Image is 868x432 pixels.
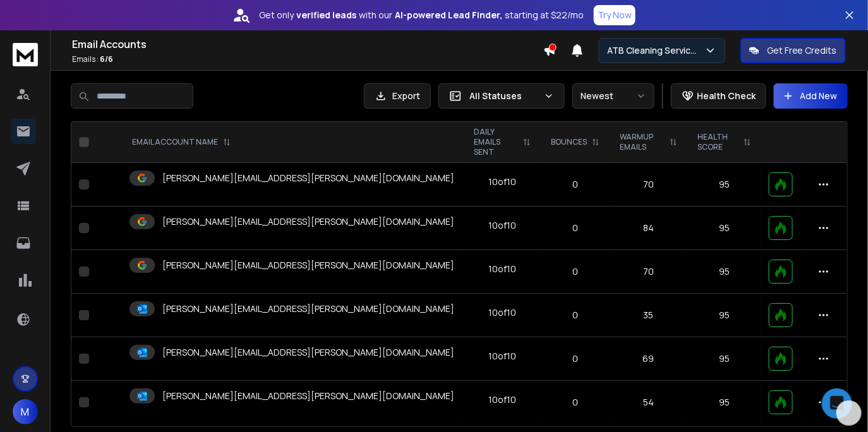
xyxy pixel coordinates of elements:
p: Get Free Credits [767,44,837,57]
button: Export [364,83,431,109]
div: Domain: [URL] [33,33,90,43]
div: 10 of 10 [488,263,516,275]
p: [PERSON_NAME][EMAIL_ADDRESS][PERSON_NAME][DOMAIN_NAME] [162,390,454,402]
p: 0 [548,178,602,191]
td: 95 [687,294,761,337]
button: Try Now [594,5,636,25]
button: M [13,399,38,424]
p: ATB Cleaning Services [607,44,704,57]
td: 70 [610,250,687,294]
p: 0 [548,222,602,234]
strong: AI-powered Lead Finder, [395,9,502,21]
td: 95 [687,337,761,381]
img: tab_keywords_by_traffic_grey.svg [126,73,136,83]
td: 95 [687,163,761,207]
p: 0 [548,352,602,365]
p: 0 [548,396,602,409]
p: All Statuses [469,90,539,102]
h1: Email Accounts [72,37,543,52]
img: website_grey.svg [20,33,30,43]
strong: verified leads [296,9,356,21]
p: [PERSON_NAME][EMAIL_ADDRESS][PERSON_NAME][DOMAIN_NAME] [162,172,454,184]
p: 0 [548,265,602,278]
div: 10 of 10 [488,306,516,319]
div: Keywords by Traffic [140,75,213,83]
p: Get only with our starting at $22/mo [259,9,584,21]
button: Health Check [671,83,766,109]
td: 35 [610,294,687,337]
button: Add New [774,83,848,109]
td: 70 [610,163,687,207]
p: BOUNCES [551,137,587,147]
td: 95 [687,207,761,250]
td: 54 [610,381,687,424]
div: Open Intercom Messenger [822,388,852,419]
div: Domain Overview [48,75,113,83]
p: WARMUP EMAILS [620,132,665,152]
span: 6 / 6 [100,54,113,64]
p: Health Check [697,90,756,102]
p: HEALTH SCORE [697,132,738,152]
td: 69 [610,337,687,381]
img: tab_domain_overview_orange.svg [34,73,44,83]
p: [PERSON_NAME][EMAIL_ADDRESS][PERSON_NAME][DOMAIN_NAME] [162,259,454,272]
img: logo [13,43,38,66]
div: 10 of 10 [488,219,516,232]
td: 95 [687,250,761,294]
div: v 4.0.25 [35,20,62,30]
td: 95 [687,381,761,424]
div: 10 of 10 [488,393,516,406]
p: [PERSON_NAME][EMAIL_ADDRESS][PERSON_NAME][DOMAIN_NAME] [162,303,454,315]
p: DAILY EMAILS SENT [474,127,518,157]
div: EMAIL ACCOUNT NAME [132,137,231,147]
td: 84 [610,207,687,250]
p: Emails : [72,54,543,64]
p: [PERSON_NAME][EMAIL_ADDRESS][PERSON_NAME][DOMAIN_NAME] [162,346,454,359]
div: 10 of 10 [488,176,516,188]
p: [PERSON_NAME][EMAIL_ADDRESS][PERSON_NAME][DOMAIN_NAME] [162,215,454,228]
button: Get Free Credits [740,38,846,63]
div: 10 of 10 [488,350,516,363]
button: Newest [572,83,654,109]
p: 0 [548,309,602,321]
p: Try Now [598,9,632,21]
img: logo_orange.svg [20,20,30,30]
